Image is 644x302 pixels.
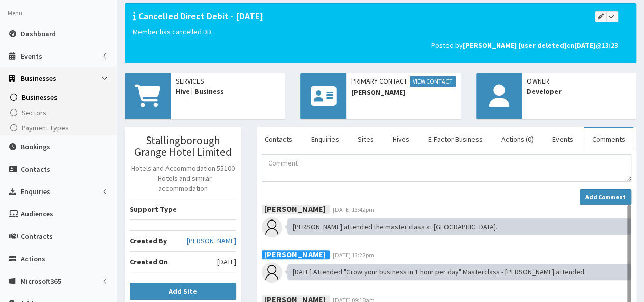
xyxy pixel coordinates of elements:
[384,128,417,150] a: Hives
[133,26,618,37] p: Member has cancelled DD
[21,209,53,218] span: Audiences
[231,10,263,22] span: - [DATE]
[527,86,631,96] span: Developer
[22,108,46,117] span: Sectors
[3,105,117,120] a: Sectors
[176,86,280,96] span: Hive | Business
[463,41,567,50] b: [PERSON_NAME] [user deleted]
[264,249,326,259] b: [PERSON_NAME]
[21,277,61,286] span: Microsoft365
[133,42,618,49] h5: Posted by on @
[544,128,581,150] a: Events
[585,193,626,201] strong: Add Comment
[21,51,42,61] span: Events
[21,164,50,174] span: Contacts
[187,236,236,246] a: [PERSON_NAME]
[22,93,58,102] span: Businesses
[21,232,53,241] span: Contracts
[257,128,300,150] a: Contacts
[602,41,618,50] b: 13:23
[21,74,57,83] span: Businesses
[3,90,117,105] a: Businesses
[264,204,326,214] b: [PERSON_NAME]
[333,206,374,213] span: [DATE] 13:42pm
[584,128,633,150] a: Comments
[493,128,542,150] a: Actions (0)
[287,218,631,235] div: [PERSON_NAME] attended the master class at [GEOGRAPHIC_DATA].
[21,254,45,263] span: Actions
[3,120,117,135] a: Payment Types
[176,76,280,86] span: Services
[130,205,177,214] b: Support Type
[410,76,456,87] a: View Contact
[138,10,229,22] span: Cancelled Direct Debit
[21,187,50,196] span: Enquiries
[130,134,236,158] h3: Stallingborough Grange Hotel Limited
[130,257,168,266] b: Created On
[351,87,456,97] span: [PERSON_NAME]
[574,41,596,50] b: [DATE]
[350,128,382,150] a: Sites
[303,128,347,150] a: Enquiries
[169,287,197,296] b: Add Site
[262,154,631,182] textarea: Comment
[130,163,236,194] p: Hotels and Accommodation 55100 - Hotels and similar accommodation
[333,251,374,259] span: [DATE] 13:22pm
[527,76,631,86] span: Owner
[580,189,631,205] button: Add Comment
[21,29,56,38] span: Dashboard
[22,123,69,132] span: Payment Types
[351,76,456,87] span: Primary Contact
[287,264,631,280] div: [DATE] Attended "Grow your business in 1 hour per day" Masterclass - [PERSON_NAME] attended.
[217,257,236,267] span: [DATE]
[21,142,50,151] span: Bookings
[420,128,491,150] a: E-Factor Business
[130,236,167,245] b: Created By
